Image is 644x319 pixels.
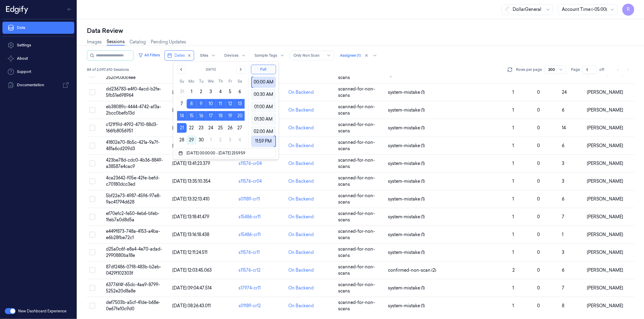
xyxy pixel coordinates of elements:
[187,123,196,133] button: Monday, September 22nd, 2025
[288,143,314,149] div: On Backend
[537,285,540,291] span: 0
[587,285,623,291] span: [PERSON_NAME]
[106,246,162,258] span: d25a0c6f-e8a4-4e70-adad-2990880ba18e
[239,267,284,273] div: s11576-cr12
[239,160,284,167] div: s11576-cr04
[216,123,225,133] button: Thursday, September 25th, 2025
[235,111,245,121] button: Saturday, September 20th, 2025, selected
[512,196,514,202] span: 1
[136,50,162,60] button: All Filters
[388,125,425,131] span: system-mistake (1)
[89,160,95,166] button: Select row
[239,249,284,256] div: s11576-cr11
[172,196,210,202] span: [DATE] 13:32:13.410
[253,101,274,112] div: 01:00 AM
[235,87,245,96] button: Saturday, September 6th, 2025
[537,214,540,220] span: 0
[338,157,375,169] span: scanned-for-non-scans
[216,87,225,96] button: Thursday, September 4th, 2025
[388,303,425,309] span: system-mistake (1)
[388,143,425,149] span: system-mistake (1)
[338,246,375,258] span: scanned-for-non-scans
[562,125,566,131] span: 14
[562,196,565,202] span: 6
[288,196,314,202] div: On Backend
[587,161,623,166] span: [PERSON_NAME]
[89,303,95,309] button: Select row
[338,264,375,276] span: scanned-for-non-scans
[225,111,235,121] button: Friday, September 19th, 2025, selected
[388,196,425,202] span: system-mistake (1)
[172,303,211,308] span: [DATE] 08:26:43.011
[130,39,146,45] a: Catalog
[512,178,514,184] span: 1
[562,161,565,166] span: 3
[587,143,623,148] span: [PERSON_NAME]
[388,249,425,256] span: system-mistake (1)
[587,90,623,95] span: [PERSON_NAME]
[235,99,245,109] button: Saturday, September 13th, 2025, selected
[196,99,206,109] button: Tuesday, September 9th, 2025, selected
[235,78,245,84] th: Saturday
[587,178,623,184] span: [PERSON_NAME]
[106,229,160,240] span: e449f873-748a-4153-a4ba-e6b28fbe72c1
[177,99,187,109] button: Sunday, September 7th, 2025
[512,161,514,166] span: 1
[388,267,436,273] span: confirmed-non-scan (2)
[512,125,514,131] span: 1
[239,214,284,220] div: s15486-cr11
[562,178,565,184] span: 3
[172,90,210,95] span: [DATE] 14:47:10.598
[189,65,233,74] button: [DATE]
[388,285,425,291] span: system-mistake (1)
[338,282,375,294] span: scanned-for-non-scans
[196,123,206,133] button: Tuesday, September 23rd, 2025
[288,267,314,273] div: On Backend
[206,135,216,145] button: Wednesday, October 1st, 2025
[225,123,235,133] button: Friday, September 26th, 2025
[172,107,211,113] span: [DATE] 14:23:53.379
[537,303,540,308] span: 0
[288,160,314,167] div: On Backend
[338,175,375,187] span: scanned-for-non-scans
[106,104,161,116] span: eb38089c-4444-4742-af3a-2bcc0befb13d
[87,39,102,45] a: Images
[253,136,274,147] div: 11:59 PM
[187,111,196,121] button: Monday, September 15th, 2025, selected
[187,99,196,109] button: Monday, September 8th, 2025, selected
[537,196,540,202] span: 0
[562,72,565,77] span: 8
[177,78,187,84] th: Sunday
[106,140,160,151] span: 41802e70-8b5c-421a-9a7f-481a6cd209d3
[562,90,567,95] span: 24
[562,250,565,255] span: 3
[185,150,271,157] input: Dates
[206,87,216,96] button: Wednesday, September 3rd, 2025
[253,89,274,100] div: 00:30 AM
[388,160,425,167] span: system-mistake (1)
[216,78,225,84] th: Thursday
[587,107,623,113] span: [PERSON_NAME]
[89,89,95,95] button: Select row
[206,78,216,84] th: Wednesday
[2,39,74,51] a: Settings
[89,143,95,149] button: Select row
[196,135,206,145] button: Tuesday, September 30th, 2025
[338,300,375,311] span: scanned-for-non-scans
[587,72,623,77] span: [PERSON_NAME]
[151,39,186,45] a: Pending Updates
[175,53,185,58] span: Dates
[599,67,609,72] span: of 1
[587,303,623,308] span: [PERSON_NAME]
[537,143,540,148] span: 0
[177,123,187,133] button: Sunday, September 21st, 2025, selected
[225,135,235,145] button: Friday, October 3rd, 2025
[89,232,95,238] button: Select row
[288,232,314,238] div: On Backend
[512,232,514,237] span: 1
[196,87,206,96] button: Tuesday, September 2nd, 2025
[614,65,632,74] nav: pagination
[251,65,276,74] button: Full
[225,99,235,109] button: Friday, September 12th, 2025, selected
[225,78,235,84] th: Friday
